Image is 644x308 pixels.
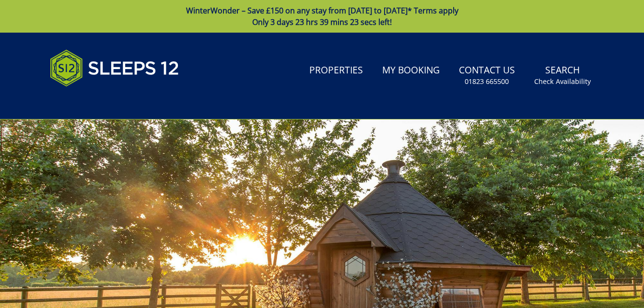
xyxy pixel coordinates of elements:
a: SearchCheck Availability [530,60,595,91]
a: My Booking [378,60,444,82]
img: Sleeps 12 [50,44,179,92]
a: Properties [305,60,367,82]
a: Contact Us01823 665500 [455,60,519,91]
small: 01823 665500 [465,77,509,86]
span: Only 3 days 23 hrs 39 mins 23 secs left! [252,17,392,27]
iframe: Customer reviews powered by Trustpilot [45,98,146,106]
small: Check Availability [534,77,591,86]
